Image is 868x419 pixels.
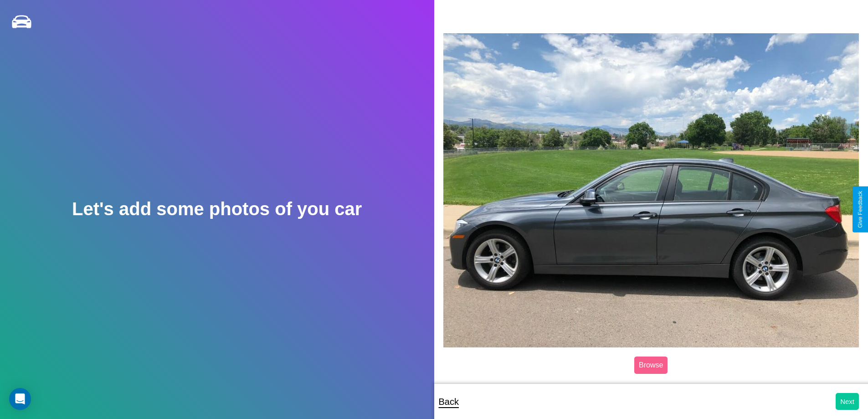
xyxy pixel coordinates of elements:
[634,357,668,374] label: Browse
[439,393,459,410] p: Back
[857,191,863,228] div: Give Feedback
[72,199,362,219] h2: Let's add some photos of you car
[836,393,859,410] button: Next
[9,388,31,410] div: Open Intercom Messenger
[443,33,859,347] img: posted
